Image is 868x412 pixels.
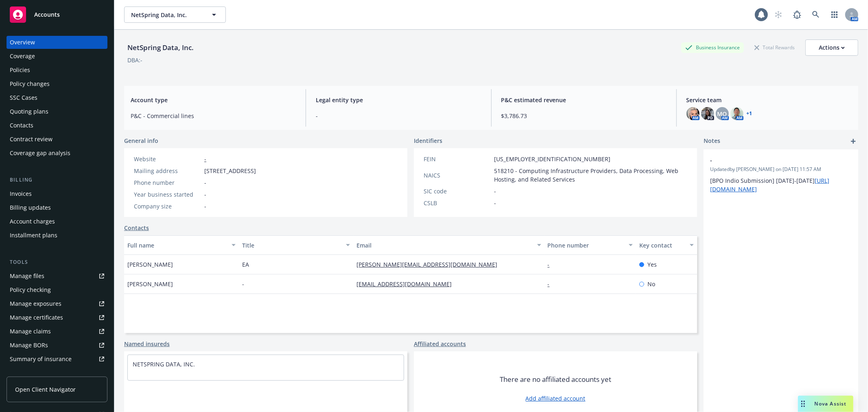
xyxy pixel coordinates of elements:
div: Email [356,241,532,250]
span: Account type [131,96,296,104]
span: MQ [717,110,727,118]
div: Drag to move [798,396,808,412]
span: No [647,280,655,288]
div: Full name [127,241,227,250]
a: Report a Bug [789,7,805,23]
div: Summary of insurance [10,353,72,366]
div: FEIN [424,155,491,163]
button: Email [353,235,544,255]
div: Contacts [10,119,33,132]
span: NetSpring Data, Inc. [131,11,201,19]
span: P&C - Commercial lines [131,112,296,120]
a: Contacts [7,119,107,132]
span: - [494,199,496,207]
a: Installment plans [7,229,107,242]
div: Installment plans [10,229,57,242]
span: - [316,112,481,120]
span: 518210 - Computing Infrastructure Providers, Data Processing, Web Hosting, and Related Services [494,167,687,184]
div: Contract review [10,133,52,146]
span: There are no affiliated accounts yet [500,375,611,384]
a: Policy changes [7,77,107,90]
a: Named insureds [124,340,170,348]
div: Policy changes [10,77,50,90]
span: [PERSON_NAME] [127,260,173,269]
div: SSC Cases [10,91,37,104]
div: Coverage gap analysis [10,147,70,160]
div: Manage files [10,270,44,283]
a: [EMAIL_ADDRESS][DOMAIN_NAME] [356,280,458,288]
span: EA [242,260,249,269]
span: Open Client Navigator [15,385,76,394]
div: Policy AI ingestions [10,366,62,379]
div: SIC code [424,187,491,195]
span: $3,786.73 [501,112,667,120]
a: - [548,280,556,288]
a: Summary of insurance [7,353,107,366]
button: Nova Assist [798,396,853,412]
a: - [548,261,556,268]
span: - [242,280,244,288]
a: - [204,155,206,163]
a: Accounts [7,3,107,26]
a: NETSPRING DATA, INC. [133,360,195,368]
div: Policies [10,64,30,77]
a: Switch app [826,7,843,23]
div: Actions [819,40,845,55]
a: Billing updates [7,201,107,214]
div: Quoting plans [10,105,48,118]
span: Legal entity type [316,96,481,104]
span: - [710,156,831,164]
div: Manage certificates [10,311,63,324]
div: Manage BORs [10,339,48,352]
a: Policies [7,64,107,77]
div: CSLB [424,199,491,207]
span: Yes [647,260,657,269]
div: Policy checking [10,283,51,296]
span: [STREET_ADDRESS] [204,167,256,175]
div: Phone number [134,178,201,187]
a: Manage files [7,270,107,283]
div: Website [134,155,201,163]
span: [US_EMPLOYER_IDENTIFICATION_NUMBER] [494,155,610,163]
a: SSC Cases [7,91,107,104]
div: Business Insurance [681,42,744,53]
span: Notes [704,136,720,146]
button: NetSpring Data, Inc. [124,7,226,23]
div: Tools [7,258,107,266]
a: Coverage gap analysis [7,147,107,160]
div: Account charges [10,215,55,228]
a: add [848,136,858,146]
div: Phone number [548,241,624,250]
a: Account charges [7,215,107,228]
a: [PERSON_NAME][EMAIL_ADDRESS][DOMAIN_NAME] [356,261,504,268]
a: Manage exposures [7,297,107,310]
div: Year business started [134,190,201,199]
div: NetSpring Data, Inc. [124,42,197,53]
button: Full name [124,235,239,255]
div: Coverage [10,50,35,63]
a: Policy checking [7,283,107,296]
span: Updated by [PERSON_NAME] on [DATE] 11:57 AM [710,166,852,173]
img: photo [687,107,700,120]
div: Company size [134,202,201,210]
span: - [204,202,206,210]
a: Add affiliated account [526,394,586,403]
a: Quoting plans [7,105,107,118]
span: Nova Assist [815,400,847,407]
a: Affiliated accounts [414,340,466,348]
img: photo [701,107,714,120]
div: Title [242,241,341,250]
div: Total Rewards [750,42,799,53]
a: Manage claims [7,325,107,338]
a: Search [808,7,824,23]
div: DBA: - [127,56,142,64]
div: NAICS [424,171,491,180]
button: Phone number [544,235,636,255]
span: Identifiers [414,136,442,145]
span: [PERSON_NAME] [127,280,173,288]
span: P&C estimated revenue [501,96,667,104]
a: Manage BORs [7,339,107,352]
a: Invoices [7,187,107,200]
div: Key contact [639,241,685,250]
